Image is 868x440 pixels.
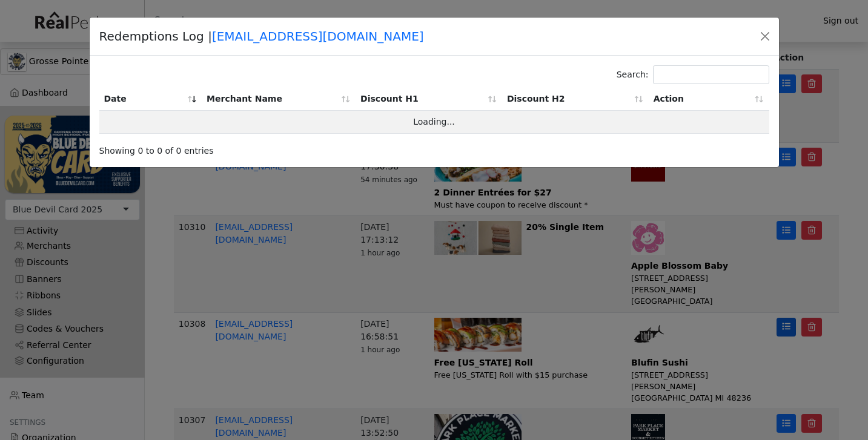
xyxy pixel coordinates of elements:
td: Loading... [99,111,769,134]
a: [EMAIL_ADDRESS][DOMAIN_NAME] [212,29,424,44]
input: Search: [653,65,769,84]
th: Discount H2: activate to sort column ascending [502,88,649,111]
th: Date: activate to sort column ascending [99,88,202,111]
button: Close [756,27,774,45]
th: Merchant Name: activate to sort column ascending [202,88,356,111]
th: Discount H1: activate to sort column ascending [356,88,502,111]
div: Showing 0 to 0 of 0 entries [99,137,370,157]
label: Search: [617,65,769,84]
h5: Redemptions Log | [99,27,424,45]
th: Action: activate to sort column ascending [649,88,769,111]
